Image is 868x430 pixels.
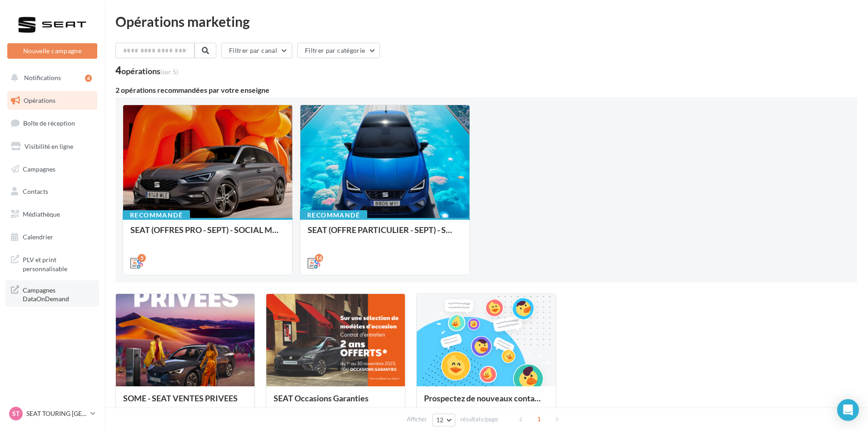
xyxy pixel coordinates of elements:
a: Calendrier [5,228,99,247]
span: 1 [532,412,546,426]
span: Campagnes [23,165,55,172]
span: Afficher [407,415,427,424]
a: Visibilité en ligne [5,137,99,156]
span: Calendrier [23,233,53,241]
div: SOME - SEAT VENTES PRIVEES [123,394,247,412]
span: Médiathèque [23,210,60,218]
span: PLV et print personnalisable [23,253,94,273]
div: Open Intercom Messenger [837,399,859,421]
button: 12 [432,414,455,426]
span: Opérations [24,96,55,104]
div: 5 [138,254,146,262]
div: SEAT Occasions Garanties [274,394,398,412]
a: Contacts [5,182,99,201]
span: Contacts [23,187,48,195]
a: Campagnes DataOnDemand [5,280,99,307]
span: ST [12,409,20,418]
a: Médiathèque [5,205,99,224]
div: SEAT (OFFRES PRO - SEPT) - SOCIAL MEDIA [130,225,285,243]
a: PLV et print personnalisable [5,250,99,277]
button: Filtrer par catégorie [297,43,380,58]
div: 4 [115,66,178,76]
div: Prospectez de nouveaux contacts [424,394,548,412]
span: Boîte de réception [23,119,75,127]
div: 2 opérations recommandées par votre enseigne [115,86,857,94]
span: résultats/page [460,415,498,424]
button: Nouvelle campagne [7,43,97,59]
p: SEAT TOURING [GEOGRAPHIC_DATA] [26,409,87,418]
div: Opérations marketing [115,15,857,28]
div: opérations [121,67,178,75]
div: 4 [85,75,92,82]
span: Campagnes DataOnDemand [23,284,94,304]
div: Recommandé [300,210,367,220]
div: 16 [315,254,323,262]
button: Filtrer par canal [221,43,292,58]
span: 12 [436,416,444,424]
a: Boîte de réception [5,113,99,133]
span: (sur 5) [160,68,178,76]
span: Visibilité en ligne [25,142,73,150]
a: ST SEAT TOURING [GEOGRAPHIC_DATA] [7,405,97,422]
button: Notifications 4 [5,68,95,87]
span: Notifications [24,74,61,81]
a: Campagnes [5,160,99,179]
a: Opérations [5,91,99,110]
div: SEAT (OFFRE PARTICULIER - SEPT) - SOCIAL MEDIA [308,225,462,243]
div: Recommandé [123,210,190,220]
